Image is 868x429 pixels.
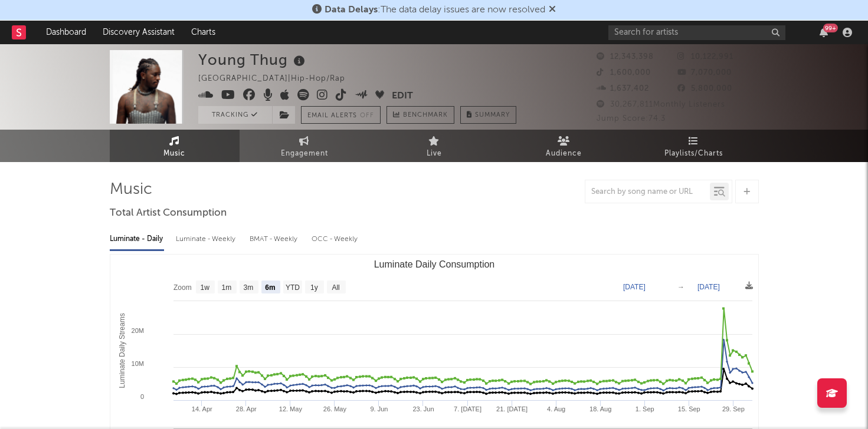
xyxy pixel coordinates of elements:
span: 1,600,000 [597,69,651,77]
span: : The data delay issues are now resolved [325,5,545,15]
span: Benchmark [403,108,448,123]
em: Off [360,113,374,119]
text: [DATE] [697,283,720,291]
text: Zoom [173,283,192,292]
div: 99 + [823,24,838,32]
text: 10M [131,360,143,367]
span: 7,070,000 [677,69,732,77]
span: Summary [475,112,510,118]
div: BMAT - Weekly [250,229,300,249]
text: 21. [DATE] [496,405,528,412]
span: 12,343,398 [597,53,654,61]
text: → [677,283,684,291]
text: 0 [140,393,143,400]
a: Live [369,130,499,162]
text: 14. Apr [191,405,212,412]
text: 1w [200,283,209,292]
text: 20M [131,327,143,334]
a: Dashboard [38,21,94,44]
span: Jump Score: 74.3 [597,115,666,123]
text: Luminate Daily Streams [117,313,126,388]
button: Tracking [198,106,272,124]
div: [GEOGRAPHIC_DATA] | Hip-Hop/Rap [198,72,359,86]
span: Total Artist Consumption [110,206,227,220]
text: Luminate Daily Consumption [374,259,494,269]
span: 1,637,402 [597,85,649,93]
input: Search by song name or URL [585,187,710,197]
a: Benchmark [386,106,454,124]
text: 23. Jun [412,405,434,412]
input: Search for artists [608,25,785,40]
div: Young Thug [198,50,308,70]
a: Playlists/Charts [629,130,759,162]
span: Data Delays [325,5,378,15]
a: Audience [499,130,629,162]
div: Luminate - Daily [110,229,164,249]
text: 26. May [323,405,346,412]
span: Engagement [281,147,328,161]
button: 99+ [820,28,828,37]
a: Discovery Assistant [94,21,183,44]
text: YTD [285,283,299,292]
text: 6m [265,283,275,292]
span: 5,800,000 [677,85,732,93]
text: [DATE] [623,283,646,291]
a: Charts [183,21,224,44]
span: 10,122,991 [677,53,733,61]
button: Summary [460,106,516,124]
text: 18. Aug [589,405,611,412]
text: 28. Apr [235,405,256,412]
text: 7. [DATE] [454,405,482,412]
text: 1. Sep [635,405,654,412]
span: Dismiss [549,5,556,15]
text: 1y [310,283,318,292]
span: Music [163,147,185,161]
span: Live [427,147,442,161]
div: OCC - Weekly [312,229,359,249]
text: 1m [221,283,231,292]
text: 4. Aug [547,405,565,412]
a: Music [110,130,240,162]
button: Edit [392,89,413,104]
div: Luminate - Weekly [176,229,238,249]
text: 29. Sep [722,405,744,412]
text: All [332,283,339,292]
a: Engagement [240,130,369,162]
text: 9. Jun [370,405,388,412]
span: Playlists/Charts [664,147,723,161]
text: 3m [243,283,253,292]
span: Audience [546,147,582,161]
text: 12. May [279,405,302,412]
span: 30,267,811 Monthly Listeners [597,101,725,108]
button: Email AlertsOff [301,106,381,124]
text: 15. Sep [677,405,700,412]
